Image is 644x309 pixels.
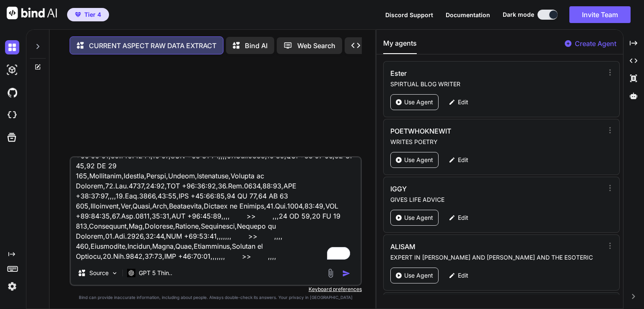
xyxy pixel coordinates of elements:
p: Edit [458,214,468,222]
img: premium [75,12,81,17]
img: attachment [326,268,335,278]
p: Edit [458,156,468,164]
p: Create Agent [575,39,616,49]
p: Use Agent [404,271,433,280]
p: Keyboard preferences [70,286,362,293]
img: Bind AI [7,7,57,19]
p: Source [89,269,109,277]
textarea: To enrich screen reader interactions, please activate Accessibility in Grammarly extension settings [71,157,361,261]
img: cloudideIcon [5,108,19,122]
button: premiumTier 4 [67,8,109,21]
p: Edit [458,271,468,280]
img: Pick Models [111,270,118,277]
span: Discord Support [385,11,433,18]
p: Use Agent [404,214,433,222]
h3: ALISAM [390,242,539,252]
img: githubDark [5,85,19,100]
p: GIVES LIFE ADVICE [390,196,603,204]
p: CURRENT ASPECT RAW DATA EXTRACT [89,41,216,51]
h3: Ester [390,68,539,78]
h3: IGGY [390,184,539,194]
p: Web Search [297,41,335,51]
button: Invite Team [569,6,631,23]
img: darkAi-studio [5,63,19,77]
p: Bind can provide inaccurate information, including about people. Always double-check its answers.... [70,294,362,301]
p: Bind AI [245,41,267,51]
img: GPT 5 Thinking High [127,269,135,277]
p: Use Agent [404,98,433,106]
p: Use Agent [404,156,433,164]
p: SPIRTUAL BLOG WRITER [390,80,603,88]
p: EXPERT IN [PERSON_NAME] AND [PERSON_NAME] AND THE ESOTERIC [390,253,603,262]
img: icon [342,269,351,278]
button: Documentation [446,10,490,19]
img: darkChat [5,40,19,54]
span: Documentation [446,11,490,18]
h3: POETWHOKNEWIT [390,126,539,136]
button: Discord Support [385,10,433,19]
p: WRITES POETRY [390,138,603,146]
button: My agents [383,38,417,54]
img: settings [5,279,19,294]
span: Tier 4 [84,10,101,19]
p: Edit [458,98,468,106]
span: Dark mode [503,10,534,19]
p: GPT 5 Thin.. [139,269,172,277]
